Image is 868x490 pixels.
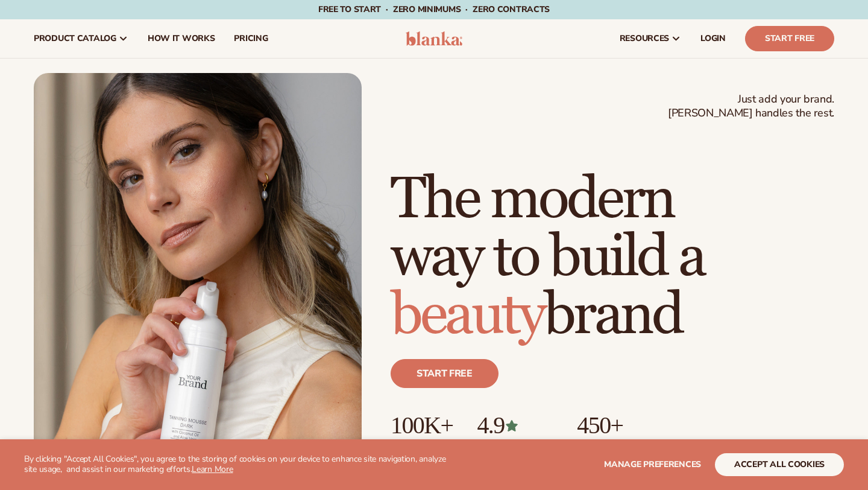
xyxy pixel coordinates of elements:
[224,19,277,58] a: pricing
[138,19,225,58] a: How It Works
[604,453,701,476] button: Manage preferences
[610,19,691,58] a: resources
[148,34,215,43] span: How It Works
[620,34,669,43] span: resources
[477,412,553,439] p: 4.9
[745,26,834,51] a: Start Free
[34,34,116,43] span: product catalog
[391,412,453,439] p: 100K+
[34,73,362,487] img: Female holding tanning mousse.
[318,4,550,15] span: Free to start · ZERO minimums · ZERO contracts
[715,453,844,476] button: accept all cookies
[192,463,233,475] a: Learn More
[668,92,834,121] span: Just add your brand. [PERSON_NAME] handles the rest.
[24,454,453,475] p: By clicking "Accept All Cookies", you agree to the storing of cookies on your device to enhance s...
[691,19,735,58] a: LOGIN
[604,459,701,470] span: Manage preferences
[391,171,834,345] h1: The modern way to build a brand
[577,412,668,439] p: 450+
[406,31,463,46] img: logo
[700,34,726,43] span: LOGIN
[391,359,498,388] a: Start free
[24,19,138,58] a: product catalog
[234,34,268,43] span: pricing
[391,280,544,351] span: beauty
